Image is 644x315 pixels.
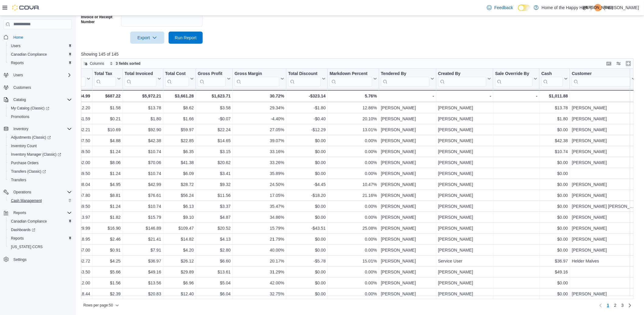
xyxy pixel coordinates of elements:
[288,104,326,112] div: -$1.80
[9,134,72,141] span: Adjustments (Classic)
[542,181,568,188] div: $0.00
[6,176,74,184] button: Transfers
[9,42,23,50] a: Users
[9,151,64,158] a: Inventory Manager (Classic)
[9,218,72,225] span: Canadian Compliance
[125,71,156,77] div: Total Invoiced
[11,189,34,196] button: Operations
[541,71,563,77] div: Cash
[94,115,121,123] div: $0.21
[9,142,72,150] span: Inventory Count
[9,176,29,184] a: Transfers
[134,32,161,44] span: Export
[11,219,47,224] span: Canadian Compliance
[6,167,74,176] a: Transfers (Classic)
[165,148,194,155] div: $6.35
[198,148,231,155] div: $3.15
[438,92,492,100] div: -
[330,126,377,133] div: 13.01%
[81,60,107,67] button: Columns
[330,181,377,188] div: 10.47%
[198,203,231,210] div: $3.37
[11,209,29,216] button: Reports
[288,170,326,177] div: $0.00
[6,142,74,150] button: Inventory Count
[11,71,25,79] button: Users
[288,181,326,188] div: -$4.45
[288,192,326,199] div: -$18.20
[542,4,588,11] p: Home of the Happy High
[495,71,537,86] button: Sale Override By
[9,159,41,167] a: Purchase Orders
[11,256,29,263] a: Settings
[235,92,284,100] div: 30.72%
[621,303,624,309] span: 3
[94,92,121,100] div: $687.22
[381,181,434,188] div: [PERSON_NAME]
[198,225,231,232] div: $20.52
[604,4,639,11] p: [PERSON_NAME]
[572,71,630,86] div: Customer
[165,71,194,86] button: Total Cost
[11,244,43,249] span: [US_STATE] CCRS
[572,137,635,144] div: [PERSON_NAME]
[438,214,492,221] div: [PERSON_NAME]
[165,137,194,144] div: $22.85
[9,226,38,234] a: Dashboards
[165,159,194,166] div: $41.38
[6,196,74,205] button: Cash Management
[165,115,194,123] div: $1.66
[518,5,531,11] input: Dark Mode
[125,181,161,188] div: $42.99
[235,71,279,86] div: Gross Margin
[6,150,74,159] a: Inventory Manager (Classic)
[165,192,194,199] div: $56.24
[288,126,326,133] div: -$12.29
[494,5,513,11] span: Feedback
[438,71,492,86] button: Created By
[438,203,492,210] div: [PERSON_NAME]
[438,148,492,155] div: [PERSON_NAME]
[125,115,161,123] div: $1.80
[381,115,434,123] div: [PERSON_NAME]
[625,60,632,67] button: Enter fullscreen
[235,203,284,210] div: 35.47%
[165,71,189,86] div: Total Cost
[1,33,74,42] button: Home
[438,181,492,188] div: [PERSON_NAME]
[94,71,116,77] div: Total Tax
[626,302,634,309] a: Next page
[330,115,377,123] div: 20.10%
[94,148,121,155] div: $1.24
[1,209,74,217] button: Reports
[330,104,377,112] div: 12.86%
[94,126,121,133] div: $10.69
[235,225,284,232] div: 15.79%
[330,214,377,221] div: 0.00%
[175,35,197,41] span: Run Report
[438,159,492,166] div: [PERSON_NAME]
[235,137,284,144] div: 39.07%
[6,104,74,112] a: My Catalog (Classic)
[94,159,121,166] div: $8.06
[11,61,24,65] span: Reports
[330,159,377,166] div: 0.00%
[9,235,26,242] a: Reports
[235,214,284,221] div: 34.86%
[165,203,194,210] div: $6.13
[11,125,72,133] span: Inventory
[9,42,72,50] span: Users
[125,71,156,86] div: Total Invoiced
[11,178,26,182] span: Transfers
[381,214,434,221] div: [PERSON_NAME]
[9,113,32,120] a: Promotions
[198,115,231,123] div: -$0.07
[11,84,72,91] span: Customers
[330,71,377,86] button: Markdown Percent
[13,257,26,262] span: Settings
[288,148,326,155] div: $0.00
[198,104,231,112] div: $3.58
[198,159,231,166] div: $20.62
[9,218,49,225] a: Canadian Compliance
[438,71,487,86] div: Created By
